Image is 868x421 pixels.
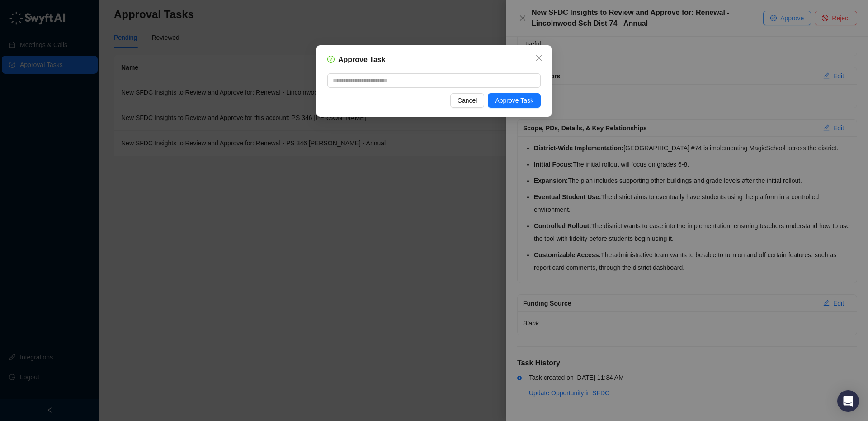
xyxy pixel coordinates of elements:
button: Close [532,51,546,65]
span: close [535,54,542,62]
button: Approve Task [488,93,541,108]
h5: Approve Task [338,54,386,65]
button: Cancel [450,93,485,108]
div: Open Intercom Messenger [837,390,859,412]
span: Cancel [458,96,477,105]
span: Approve Task [495,96,533,105]
span: check-circle [327,56,335,63]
